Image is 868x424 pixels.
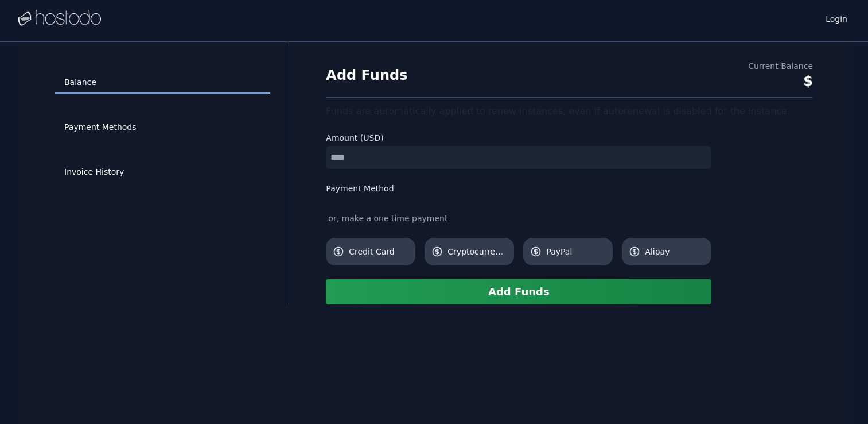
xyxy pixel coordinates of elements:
[748,72,813,90] div: $
[55,72,270,94] a: Balance
[55,117,270,138] a: Payment Methods
[823,11,850,25] a: Login
[18,10,101,27] img: Logo
[326,132,711,144] label: Amount (USD)
[349,246,408,257] span: Credit Card
[326,213,711,224] div: or, make a one time payment
[326,183,711,194] label: Payment Method
[55,161,270,183] a: Invoice History
[326,279,711,304] button: Add Funds
[447,246,507,257] span: Cryptocurrency
[645,246,704,257] span: Alipay
[326,105,813,118] div: Funds are automatically applied to renew instances, even if autorenewal is disabled for the insta...
[748,60,813,72] div: Current Balance
[326,66,407,84] h1: Add Funds
[546,246,606,257] span: PayPal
